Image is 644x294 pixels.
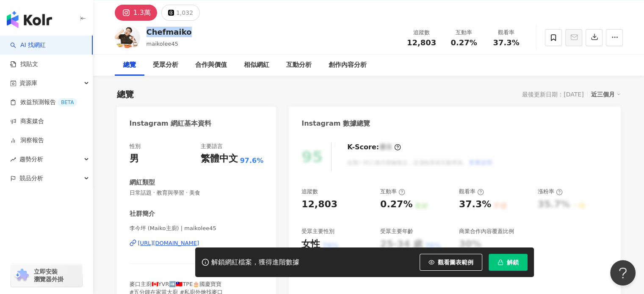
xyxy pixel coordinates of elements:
[489,254,528,271] button: 解鎖
[123,60,136,70] div: 總覽
[130,143,141,150] div: 性別
[211,258,299,267] div: 解鎖網紅檔案，獲得進階數據
[459,198,491,211] div: 37.3%
[459,188,484,195] div: 觀看率
[301,188,318,195] div: 追蹤數
[161,5,200,21] button: 1,032
[201,143,223,150] div: 主要語言
[19,150,43,169] span: 趨勢分析
[286,60,312,70] div: 互動分析
[244,60,269,70] div: 相似網紅
[301,228,334,235] div: 受眾主要性別
[380,198,412,211] div: 0.27%
[19,169,43,188] span: 競品分析
[448,28,480,37] div: 互動率
[130,152,139,165] div: 男
[115,5,157,21] button: 1.3萬
[451,38,477,47] span: 0.27%
[115,25,140,50] img: KOL Avatar
[130,239,264,247] a: [URL][DOMAIN_NAME]
[133,7,151,19] div: 1.3萬
[117,88,134,100] div: 總覽
[34,268,64,283] span: 立即安裝 瀏覽器外掛
[347,143,401,152] div: K-Score :
[14,269,30,282] img: chrome extension
[10,157,16,162] span: rise
[138,239,199,247] div: [URL][DOMAIN_NAME]
[438,259,473,266] span: 觀看圖表範例
[407,38,436,47] span: 12,803
[301,238,320,251] div: 女性
[176,7,193,19] div: 1,032
[329,60,367,70] div: 創作內容分析
[10,117,44,126] a: 商案媒合
[380,228,413,235] div: 受眾主要年齡
[19,74,37,93] span: 資源庫
[10,60,38,69] a: 找貼文
[201,152,238,165] div: 繁體中文
[10,41,46,49] a: searchAI 找網紅
[538,188,563,195] div: 漲粉率
[7,11,52,28] img: logo
[130,225,264,232] span: 李今坪 (Maiko主廚) | maikolee45
[146,27,192,37] div: Chefmaiko
[493,38,519,47] span: 37.3%
[146,41,178,47] span: maikolee45
[153,60,178,70] div: 受眾分析
[301,119,370,128] div: Instagram 數據總覽
[591,89,621,100] div: 近三個月
[490,28,522,37] div: 觀看率
[130,189,264,197] span: 日常話題 · 教育與學習 · 美食
[10,98,77,107] a: 效益預測報告BETA
[406,28,438,37] div: 追蹤數
[130,209,155,218] div: 社群簡介
[507,259,519,266] span: 解鎖
[380,188,405,195] div: 互動率
[301,198,337,211] div: 12,803
[420,254,482,271] button: 觀看圖表範例
[11,264,82,287] a: chrome extension立即安裝 瀏覽器外掛
[195,60,227,70] div: 合作與價值
[130,119,212,128] div: Instagram 網紅基本資料
[459,228,514,235] div: 商業合作內容覆蓋比例
[130,178,155,187] div: 網紅類型
[522,91,583,98] div: 最後更新日期：[DATE]
[240,156,264,165] span: 97.6%
[10,136,44,145] a: 洞察報告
